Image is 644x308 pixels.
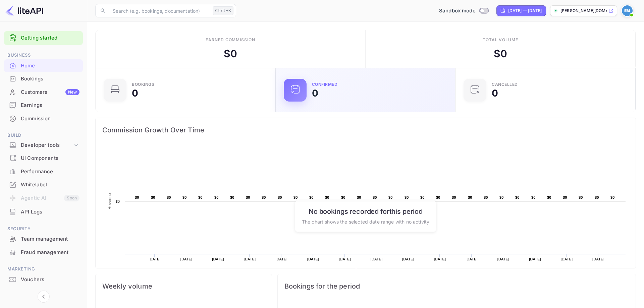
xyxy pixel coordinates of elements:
[4,86,83,98] a: CustomersNew
[531,195,536,199] text: $0
[579,195,583,199] text: $0
[213,6,233,15] div: Ctrl+K
[167,195,171,199] text: $0
[4,52,83,59] span: Business
[180,257,193,261] text: [DATE]
[4,112,83,125] div: Commission
[307,257,319,261] text: [DATE]
[4,139,83,151] div: Developer tools
[452,195,456,199] text: $0
[4,178,83,191] a: Whitelabel
[214,195,219,199] text: $0
[132,82,154,86] div: Bookings
[341,195,345,199] text: $0
[4,165,83,178] div: Performance
[230,195,234,199] text: $0
[21,181,79,189] div: Whitelabel
[4,205,83,218] a: API Logs
[388,195,393,199] text: $0
[4,273,83,286] a: Vouchers
[21,102,79,109] div: Earnings
[312,88,318,98] div: 0
[21,235,79,243] div: Team management
[135,195,139,199] text: $0
[468,195,472,199] text: $0
[547,195,551,199] text: $0
[107,193,112,209] text: Revenue
[563,195,567,199] text: $0
[436,195,440,199] text: $0
[622,5,633,16] img: Eugene Mulder
[4,72,83,85] div: Bookings
[483,37,519,43] div: Total volume
[244,257,256,261] text: [DATE]
[4,99,83,111] a: Earnings
[4,233,83,245] a: Team management
[4,246,83,258] a: Fraud management
[38,291,50,303] button: Collapse navigation
[212,257,224,261] text: [DATE]
[293,195,298,199] text: $0
[302,207,429,215] h6: No bookings recorded for this period
[4,152,83,164] a: UI Components
[4,132,83,139] span: Build
[21,276,79,284] div: Vouchers
[4,178,83,191] div: Whitelabel
[149,257,161,261] text: [DATE]
[151,195,155,199] text: $0
[102,125,629,135] span: Commission Growth Over Time
[420,195,425,199] text: $0
[224,46,237,61] div: $ 0
[484,195,488,199] text: $0
[278,195,282,199] text: $0
[102,281,265,292] span: Weekly volume
[21,88,79,96] div: Customers
[4,265,83,273] span: Marketing
[21,208,79,216] div: API Logs
[361,268,378,272] text: Revenue
[592,257,604,261] text: [DATE]
[284,281,629,292] span: Bookings for the period
[4,112,83,125] a: Commission
[497,257,509,261] text: [DATE]
[21,62,79,70] div: Home
[115,199,120,203] text: $0
[21,34,79,42] a: Getting started
[198,195,203,199] text: $0
[5,5,43,16] img: LiteAPI logo
[309,195,314,199] text: $0
[4,31,83,45] div: Getting started
[560,8,607,14] p: [PERSON_NAME][DOMAIN_NAME]...
[508,8,542,14] div: [DATE] — [DATE]
[515,195,520,199] text: $0
[529,257,541,261] text: [DATE]
[325,195,329,199] text: $0
[492,82,518,86] div: CANCELLED
[4,165,83,178] a: Performance
[246,195,250,199] text: $0
[312,82,338,86] div: Confirmed
[132,88,138,98] div: 0
[499,195,504,199] text: $0
[21,155,79,162] div: UI Components
[109,4,210,17] input: Search (e.g. bookings, documentation)
[21,75,79,83] div: Bookings
[4,99,83,112] div: Earnings
[21,168,79,176] div: Performance
[65,89,79,95] div: New
[4,233,83,246] div: Team management
[4,72,83,85] a: Bookings
[4,59,83,72] div: Home
[4,225,83,233] span: Security
[496,5,546,16] div: Click to change the date range period
[373,195,377,199] text: $0
[339,257,351,261] text: [DATE]
[4,59,83,72] a: Home
[561,257,573,261] text: [DATE]
[610,195,615,199] text: $0
[595,195,599,199] text: $0
[466,257,478,261] text: [DATE]
[21,141,73,149] div: Developer tools
[494,46,507,61] div: $ 0
[275,257,287,261] text: [DATE]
